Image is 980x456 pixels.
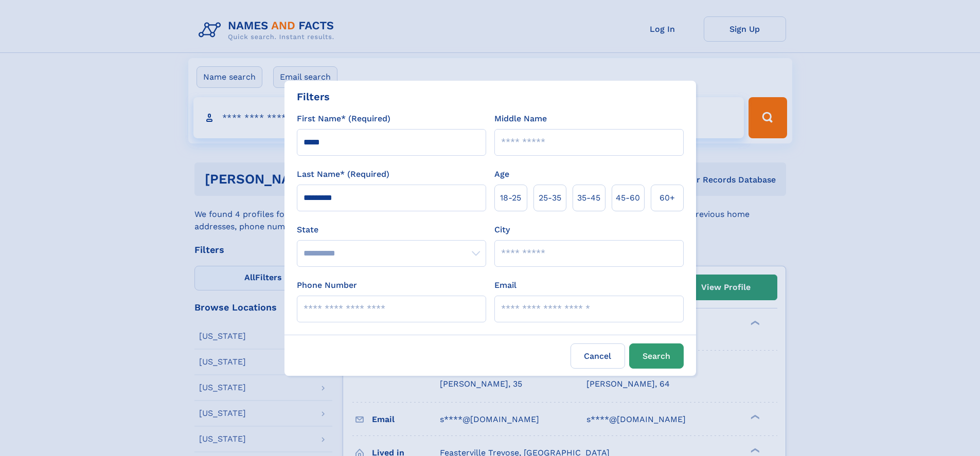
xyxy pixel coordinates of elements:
[629,343,684,369] button: Search
[539,192,561,204] span: 25‑35
[494,224,510,236] label: City
[660,192,675,204] span: 60+
[494,168,509,180] label: Age
[297,279,357,291] label: Phone Number
[616,192,640,204] span: 45‑60
[500,192,521,204] span: 18‑25
[577,192,600,204] span: 35‑45
[297,89,330,104] div: Filters
[297,224,486,236] label: State
[494,279,516,291] label: Email
[494,113,547,125] label: Middle Name
[571,343,625,369] label: Cancel
[297,113,390,125] label: First Name* (Required)
[297,168,389,180] label: Last Name* (Required)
